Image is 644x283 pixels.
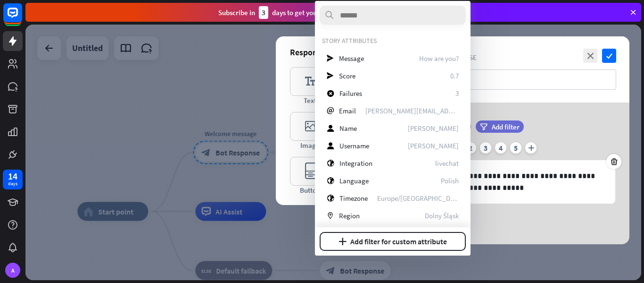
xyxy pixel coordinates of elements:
i: marker [327,212,334,219]
span: Dolny Śląsk [425,211,459,220]
span: Email [339,106,356,115]
span: Score [339,71,355,80]
span: peter@crauch.com [365,106,459,115]
i: email [327,107,334,114]
i: globe [327,195,334,202]
i: globe [327,160,334,167]
span: Language [339,176,369,185]
i: plus [339,238,347,245]
span: Add filter [492,122,520,131]
i: globe [327,177,334,184]
i: send [327,72,334,79]
div: 3 [259,6,268,19]
div: 3 [480,142,491,154]
div: 4 [495,142,506,154]
span: Polish [441,176,459,185]
div: A [5,263,20,278]
div: STORY ATTRIBUTES [322,36,463,45]
i: filter [480,123,487,130]
i: check [602,49,616,63]
span: Peter Crauch [408,141,459,150]
div: days [8,180,17,187]
i: user [327,142,334,149]
i: block_failure [327,90,334,97]
span: Peter Crauch [408,124,459,133]
span: Region [339,211,360,220]
span: Username [339,141,369,150]
span: livechat [435,159,459,168]
span: 0.7 [450,71,459,80]
span: Name [339,124,357,133]
a: 14 days [3,170,23,189]
div: 5 [510,142,521,154]
button: plusAdd filter for custom attribute [320,232,466,251]
div: 2 [465,142,476,154]
span: Integration [339,159,372,168]
span: Europe/Warsaw [377,194,459,203]
div: 14 [8,172,17,180]
span: How are you? [419,54,459,63]
i: close [583,49,597,63]
span: Timezone [339,194,368,203]
span: Failures [339,89,362,98]
span: Message [339,54,364,63]
div: Subscribe in days to get your first month for $1 [218,6,374,19]
button: Open LiveChat chat widget [8,4,36,32]
i: user [327,125,334,132]
span: 3 [455,89,459,98]
i: send [327,55,334,62]
i: plus [525,142,537,154]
